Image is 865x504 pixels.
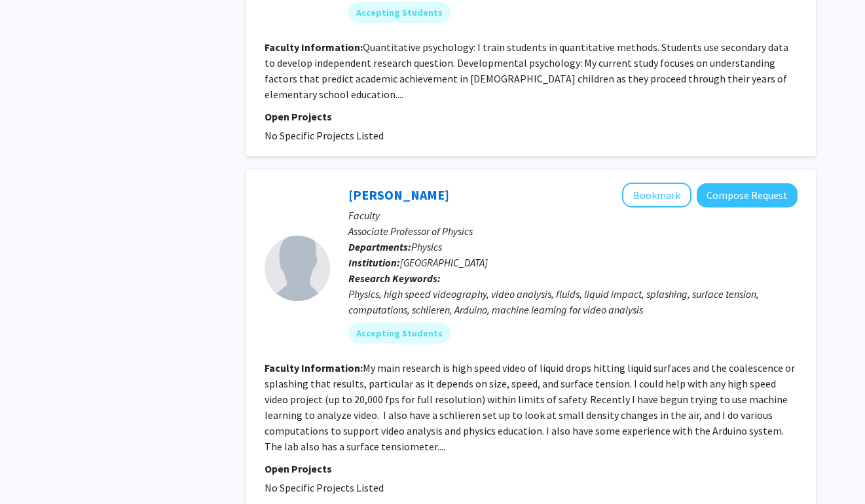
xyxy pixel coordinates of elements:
p: Open Projects [265,461,798,477]
fg-read-more: Quantitative psychology: I train students in quantitative methods. Students use secondary data to... [265,41,788,101]
fg-read-more: My main research is high speed video of liquid drops hitting liquid surfaces and the coalescence ... [265,361,795,453]
p: Open Projects [265,109,798,124]
span: No Specific Projects Listed [265,481,384,494]
span: Physics [411,240,442,253]
div: Physics, high speed videography, video analysis, fluids, liquid impact, splashing, surface tensio... [348,286,798,317]
button: Add Michael Burns-Kaurin to Bookmarks [622,183,691,207]
mat-chip: Accepting Students [348,2,451,23]
a: [PERSON_NAME] [348,187,449,203]
span: No Specific Projects Listed [265,129,384,142]
p: Associate Professor of Physics [348,223,798,239]
p: Faculty [348,207,798,223]
b: Research Keywords: [348,272,441,285]
b: Institution: [348,256,400,269]
button: Compose Request to Michael Burns-Kaurin [697,183,798,207]
b: Faculty Information: [265,361,363,374]
b: Departments: [348,240,411,253]
span: [GEOGRAPHIC_DATA] [400,256,488,269]
b: Faculty Information: [265,41,363,54]
iframe: Chat [10,445,56,494]
mat-chip: Accepting Students [348,323,451,344]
